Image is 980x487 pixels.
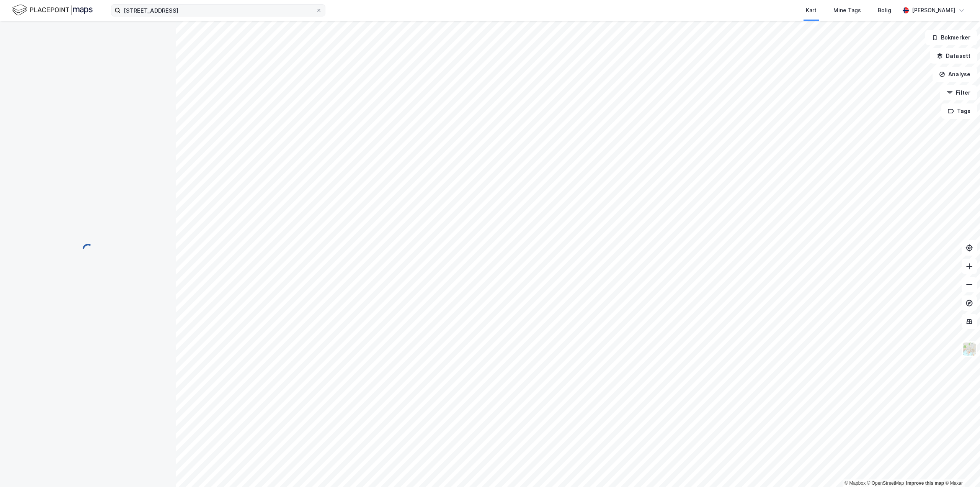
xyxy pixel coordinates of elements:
[942,450,980,487] iframe: Chat Widget
[941,103,977,119] button: Tags
[933,67,977,82] button: Analyse
[833,6,861,15] div: Mine Tags
[12,3,93,17] img: logo.f888ab2527a4732fd821a326f86c7f29.svg
[940,85,977,100] button: Filter
[962,342,977,356] img: Z
[806,6,817,15] div: Kart
[906,480,944,486] a: Improve this map
[121,5,316,16] input: Søk på adresse, matrikkel, gårdeiere, leietakere eller personer
[942,450,980,487] div: Kontrollprogram for chat
[82,243,94,256] img: spinner.a6d8c91a73a9ac5275cf975e30b51cfb.svg
[930,48,977,64] button: Datasett
[925,30,977,45] button: Bokmerker
[878,6,891,15] div: Bolig
[912,6,955,15] div: [PERSON_NAME]
[867,480,904,486] a: OpenStreetMap
[844,480,866,486] a: Mapbox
